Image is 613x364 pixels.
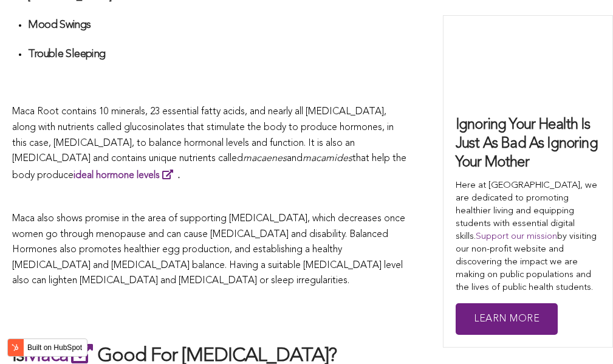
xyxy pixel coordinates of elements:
a: Learn More [456,303,558,335]
h4: Mood Swings [28,18,407,32]
strong: . [74,171,180,180]
h4: Trouble Sleeping [28,47,407,61]
span: that help the body produce [12,154,406,180]
img: HubSpot sprocket logo [8,340,22,355]
span: macaenes [243,154,287,163]
iframe: Chat Widget [552,306,613,364]
span: Maca Root contains 10 minerals, 23 essential fatty acids, and nearly all [MEDICAL_DATA], along wi... [12,107,394,163]
span: Maca also shows promise in the area of supporting [MEDICAL_DATA], which decreases once women go t... [12,214,405,286]
span: and [287,154,303,163]
a: ideal hormone levels [74,171,178,180]
button: Built on HubSpot [7,338,87,357]
span: macamides [303,154,352,163]
label: Built on HubSpot [22,340,87,355]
